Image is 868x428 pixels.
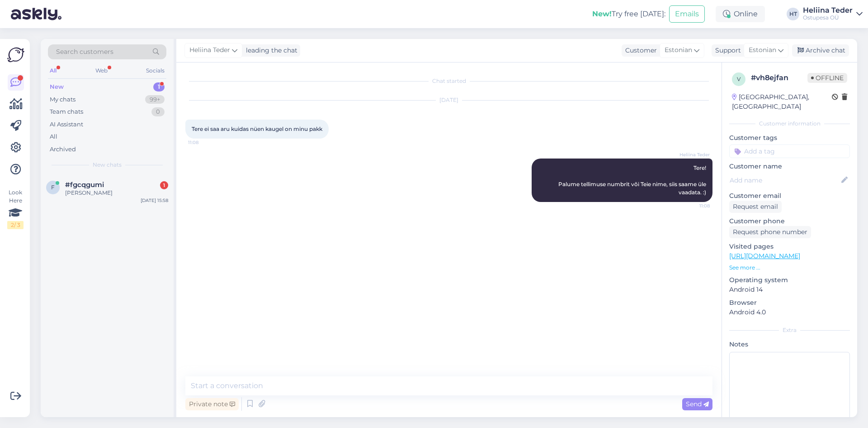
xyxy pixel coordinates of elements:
span: Tere ei saa aru kuidas nüen kaugel on minu pakk [192,125,322,132]
img: Askly Logo [7,46,24,63]
div: Request email [729,201,782,213]
b: New! [592,10,612,18]
p: Customer phone [729,216,850,226]
div: Customer information [729,120,850,128]
p: Operating system [729,275,850,285]
p: Android 4.0 [729,308,850,317]
span: Search customers [56,47,113,57]
span: 11:08 [676,202,710,209]
div: Socials [144,65,166,77]
div: New [50,82,64,91]
button: Emails [669,5,705,23]
p: Visited pages [729,242,850,251]
div: Ostupesa OÜ [803,14,853,21]
p: Customer tags [729,133,850,143]
div: Customer [622,46,657,55]
span: Estonian [665,45,692,55]
div: [PERSON_NAME] [65,189,168,197]
p: Browser [729,298,850,308]
p: See more ... [729,264,850,272]
div: Heliina Teder [803,7,853,14]
div: Support [712,46,741,55]
div: 2 / 3 [7,221,24,229]
p: Notes [729,340,850,349]
div: Archive chat [792,44,849,57]
p: Customer name [729,162,850,171]
span: f [51,184,55,191]
span: 11:08 [188,139,222,146]
span: Estonian [749,45,776,55]
div: [GEOGRAPHIC_DATA], [GEOGRAPHIC_DATA] [732,92,832,111]
div: All [48,65,58,77]
div: Archived [50,145,76,154]
div: AI Assistant [50,120,83,129]
div: Extra [729,326,850,334]
p: Android 14 [729,285,850,294]
div: Chat started [185,77,712,85]
div: My chats [50,95,75,104]
a: [URL][DOMAIN_NAME] [729,252,800,260]
span: Offline [807,73,847,83]
div: Look Here [7,188,24,229]
div: 1 [160,181,168,189]
div: Team chats [50,107,83,116]
p: Customer email [729,191,850,201]
div: Online [716,6,765,22]
div: [DATE] 15:58 [141,197,168,204]
div: 1 [153,82,165,91]
span: Heliina Teder [189,45,230,55]
div: # vh8ejfan [751,72,807,83]
span: Heliina Teder [676,151,710,158]
div: All [50,132,57,141]
div: Request phone number [729,226,811,238]
div: 0 [151,107,165,116]
span: Send [686,400,709,408]
a: Heliina TederOstupesa OÜ [803,7,863,21]
div: 99+ [145,95,165,104]
input: Add name [730,175,840,185]
span: New chats [93,161,122,169]
div: Web [94,65,109,77]
div: [DATE] [185,96,712,104]
div: Try free [DATE]: [592,9,665,19]
div: leading the chat [242,46,297,55]
div: Private note [185,398,239,410]
input: Add a tag [729,144,850,158]
span: v [737,76,741,82]
div: HT [787,8,799,20]
span: #fgcqgumi [65,181,104,189]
